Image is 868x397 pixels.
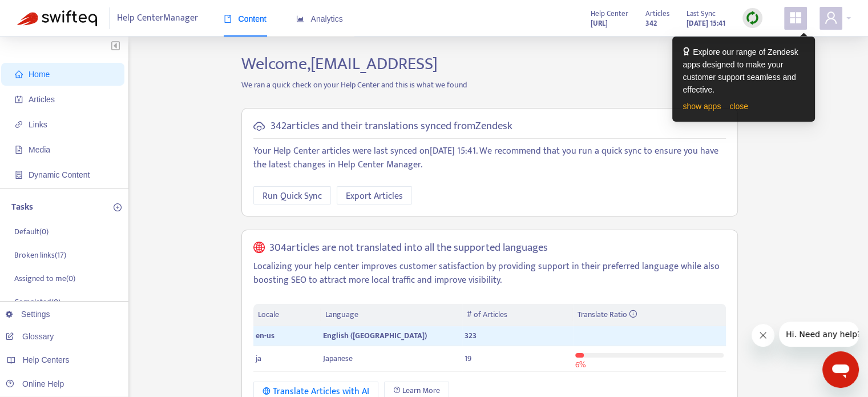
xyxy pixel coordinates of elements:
p: Assigned to me ( 0 ) [14,272,75,284]
span: Help Center [591,7,628,20]
span: 323 [465,329,477,342]
span: area-chart [296,15,304,23]
strong: [URL] [591,17,608,30]
a: close [729,102,748,111]
button: Run Quick Sync [253,186,331,204]
p: We ran a quick check on your Help Center and this is what we found [233,79,746,91]
a: show apps [683,102,721,111]
span: plus-circle [114,203,122,211]
span: Articles [645,7,669,20]
strong: 342 [645,17,657,30]
span: English ([GEOGRAPHIC_DATA]) [323,329,427,342]
iframe: Button to launch messaging window [822,351,859,388]
span: Media [29,145,50,154]
p: Tasks [11,200,33,214]
span: 19 [465,352,471,365]
span: cloud-sync [253,121,265,132]
span: Home [29,70,50,79]
span: ja [256,352,261,365]
th: # of Articles [462,304,572,326]
span: Content [224,14,267,23]
span: book [224,15,232,23]
span: en-us [256,329,274,342]
span: link [15,121,23,129]
a: Glossary [6,332,54,341]
div: Explore our range of Zendesk apps designed to make your customer support seamless and effective. [683,46,805,96]
iframe: Message from company [779,322,859,347]
span: global [253,242,265,255]
iframe: Close message [752,324,774,347]
h5: 342 articles and their translations synced from Zendesk [271,120,512,133]
span: user [824,11,838,25]
button: Export Articles [337,186,412,204]
span: account-book [15,95,23,103]
strong: [DATE] 15:41 [687,17,725,30]
span: Last Sync [687,7,716,20]
span: Run Quick Sync [263,189,322,203]
div: Translate Ratio [578,308,721,321]
span: Learn More [402,384,440,397]
span: Links [29,120,47,129]
img: sync.dc5367851b00ba804db3.png [745,11,760,25]
span: file-image [15,146,23,154]
h5: 304 articles are not translated into all the supported languages [269,242,548,255]
span: Articles [29,95,55,104]
span: Hi. Need any help? [7,8,82,17]
span: Help Centers [23,355,70,364]
th: Locale [253,304,321,326]
a: [URL] [591,17,608,30]
th: Language [321,304,462,326]
span: appstore [789,11,802,25]
img: Swifteq [17,10,97,26]
span: Japanese [323,352,353,365]
p: Your Help Center articles were last synced on [DATE] 15:41 . We recommend that you run a quick sy... [253,145,726,172]
p: Default ( 0 ) [14,226,49,238]
span: home [15,70,23,78]
a: Online Help [6,379,64,388]
span: 6 % [575,358,586,371]
span: Export Articles [346,189,403,203]
p: Broken links ( 17 ) [14,249,66,261]
span: Analytics [296,14,343,23]
span: Dynamic Content [29,170,90,179]
span: Welcome, [EMAIL_ADDRESS] [241,50,438,78]
span: container [15,171,23,179]
p: Localizing your help center improves customer satisfaction by providing support in their preferre... [253,260,726,287]
span: Help Center Manager [117,7,198,29]
p: Completed ( 0 ) [14,296,60,308]
a: Settings [6,310,50,319]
